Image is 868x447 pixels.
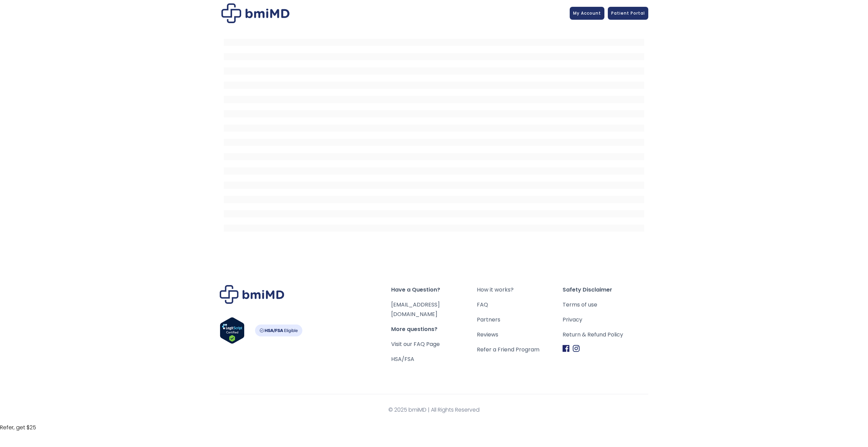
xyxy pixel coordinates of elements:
a: Privacy [563,315,648,325]
a: Return & Refund Policy [563,330,648,340]
img: Verify Approval for www.bmimd.com [220,317,245,344]
a: My Account [570,7,604,20]
img: Brand Logo [220,285,284,304]
img: Patient Messaging Portal [221,3,289,23]
img: HSA-FSA [255,325,302,336]
a: FAQ [477,300,563,310]
a: Visit our FAQ Page [391,340,440,348]
a: How it works? [477,285,563,295]
a: Refer a Friend Program [477,345,563,354]
a: HSA/FSA [391,355,414,363]
img: Facebook [563,345,569,352]
a: Reviews [477,330,563,340]
span: Have a Question? [391,285,477,295]
span: Safety Disclaimer [563,285,648,295]
img: Instagram [573,345,580,352]
span: More questions? [391,325,477,334]
iframe: MDI Patient Messaging Portal [224,32,644,236]
a: Verify LegitScript Approval for www.bmimd.com [220,317,245,347]
span: Patient Portal [611,10,645,16]
a: Terms of use [563,300,648,310]
span: © 2025 bmiMD | All Rights Reserved [220,405,648,415]
a: [EMAIL_ADDRESS][DOMAIN_NAME] [391,301,440,318]
a: Partners [477,315,563,325]
span: My Account [573,10,601,16]
a: Patient Portal [608,7,648,20]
